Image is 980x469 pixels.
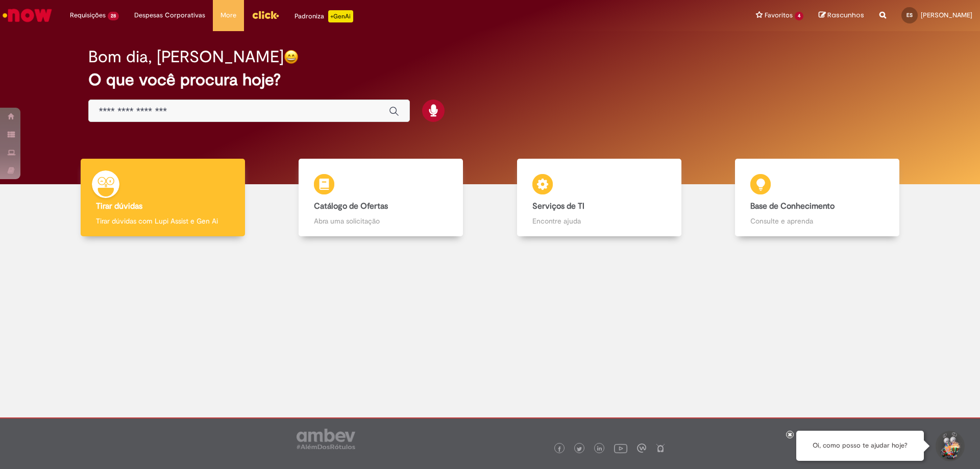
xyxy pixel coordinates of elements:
p: Abra uma solicitação [314,216,448,226]
img: logo_footer_youtube.png [614,441,627,455]
span: 28 [108,12,119,20]
h2: Bom dia, [PERSON_NAME] [88,48,284,66]
b: Tirar dúvidas [96,201,142,211]
a: Catálogo de Ofertas Abra uma solicitação [272,159,491,237]
span: Despesas Corporativas [134,10,205,20]
span: More [220,10,236,20]
b: Serviços de TI [532,201,584,211]
b: Catálogo de Ofertas [314,201,388,211]
img: logo_footer_ambev_rotulo_gray.png [297,429,355,449]
img: logo_footer_workplace.png [637,443,646,453]
p: Tirar dúvidas com Lupi Assist e Gen Ai [96,216,230,226]
span: ES [906,12,913,18]
img: click_logo_yellow_360x200.png [252,7,279,22]
a: Rascunhos [819,11,864,20]
a: Serviços de TI Encontre ajuda [490,159,708,237]
span: Rascunhos [827,10,864,20]
img: logo_footer_twitter.png [577,447,582,452]
span: 4 [795,12,803,20]
span: [PERSON_NAME] [921,11,972,19]
img: logo_footer_naosei.png [656,443,665,453]
p: +GenAi [328,10,353,22]
div: Padroniza [295,10,353,22]
p: Consulte e aprenda [750,216,884,226]
img: ServiceNow [1,5,54,26]
a: Tirar dúvidas Tirar dúvidas com Lupi Assist e Gen Ai [54,159,272,237]
button: Iniciar Conversa de Suporte [934,431,965,461]
p: Encontre ajuda [532,216,666,226]
a: Base de Conhecimento Consulte e aprenda [708,159,927,237]
img: logo_footer_linkedin.png [597,446,602,452]
span: Favoritos [765,10,793,20]
img: logo_footer_facebook.png [557,447,562,452]
img: happy-face.png [284,50,299,64]
h2: O que você procura hoje? [88,71,892,89]
b: Base de Conhecimento [750,201,835,211]
div: Oi, como posso te ajudar hoje? [796,431,924,461]
span: Requisições [70,10,106,20]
